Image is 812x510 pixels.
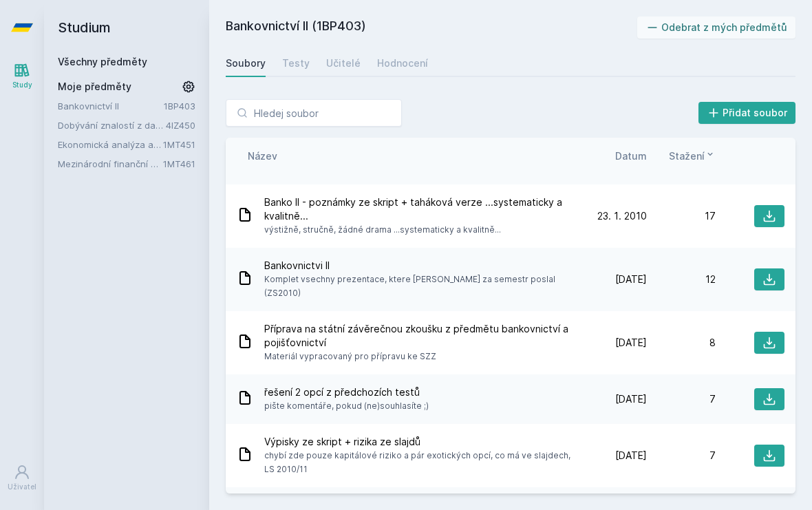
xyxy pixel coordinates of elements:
[669,149,716,163] button: Stažení
[58,138,163,151] a: Ekonomická analýza a prognóza
[647,273,716,286] div: 12
[3,55,41,97] a: Study
[264,399,429,413] span: pište komentáře, pokud (ne)souhlasíte ;)
[226,17,637,39] h2: Bankovnictví II (1BP403)
[226,99,402,127] input: Hledej soubor
[12,80,32,90] div: Study
[615,149,647,163] button: Datum
[226,50,266,77] a: Soubory
[637,17,796,39] button: Odebrat z mých předmětů
[58,99,164,113] a: Bankovnictví II
[8,482,36,492] div: Uživatel
[166,120,195,131] a: 4IZ450
[264,273,573,300] span: Komplet vsechny prezentace, ktere [PERSON_NAME] za semestr poslal (ZS2010)
[647,449,716,463] div: 7
[615,273,647,286] span: [DATE]
[264,350,573,363] span: Materiál vypracovaný pro přípravu ke SZZ
[698,102,796,124] button: Přidat soubor
[164,100,195,111] a: 1BP403
[597,209,647,223] span: 23. 1. 2010
[58,56,147,67] a: Všechny předměty
[282,50,310,77] a: Testy
[163,158,195,169] a: 1MT461
[282,56,310,70] div: Testy
[647,209,716,223] div: 17
[615,336,647,350] span: [DATE]
[163,139,195,150] a: 1MT451
[615,392,647,406] span: [DATE]
[264,435,573,449] span: Výpisky ze skript + rizika ze slajdů
[226,56,266,70] div: Soubory
[615,449,647,463] span: [DATE]
[326,56,361,70] div: Učitelé
[264,449,573,476] span: chybí zde pouze kapitálové riziko a pár exotických opcí, co má ve slajdech, LS 2010/11
[647,392,716,406] div: 7
[264,259,573,273] span: Bankovnictvi II
[264,223,573,237] span: výstižně, stručně, žádné drama ...systematicky a kvalitně...
[248,149,277,163] button: Název
[647,336,716,350] div: 8
[58,80,131,94] span: Moje předměty
[58,157,163,171] a: Mezinárodní finanční management
[377,50,428,77] a: Hodnocení
[3,457,41,499] a: Uživatel
[264,322,573,350] span: Příprava na státní závěrečnou zkoušku z předmětu bankovnictví a pojišťovnictví
[377,56,428,70] div: Hodnocení
[326,50,361,77] a: Učitelé
[669,149,705,163] span: Stažení
[264,385,429,399] span: řešení 2 opcí z předchozích testů
[58,118,166,132] a: Dobývání znalostí z databází
[264,195,573,223] span: Banko II - poznámky ze skript + taháková verze ...systematicky a kvalitně...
